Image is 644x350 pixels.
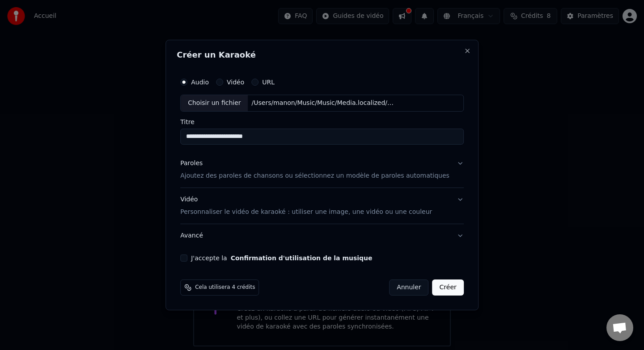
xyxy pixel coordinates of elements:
[195,284,255,291] span: Cela utilisera 4 crédits
[180,188,464,224] button: VidéoPersonnaliser le vidéo de karaoké : utiliser une image, une vidéo ou une couleur
[231,255,373,261] button: J'accepte la
[177,51,467,59] h2: Créer un Karaoké
[181,95,248,111] div: Choisir un fichier
[180,152,464,187] button: ParolesAjoutez des paroles de chansons ou sélectionnez un modèle de paroles automatiques
[180,224,464,247] button: Avancé
[180,171,449,180] p: Ajoutez des paroles de chansons ou sélectionnez un modèle de paroles automatiques
[227,79,244,85] label: Vidéo
[191,255,372,261] label: J'accepte la
[248,99,400,108] div: /Users/manon/Music/Music/Media.localized/Unknown Artist/Unknown Album/si-j_étais-président.mp3
[180,119,464,125] label: Titre
[262,79,275,85] label: URL
[180,195,432,217] div: Vidéo
[180,208,432,217] p: Personnaliser le vidéo de karaoké : utiliser une image, une vidéo ou une couleur
[191,79,209,85] label: Audio
[432,279,464,296] button: Créer
[180,159,203,168] div: Paroles
[389,279,428,296] button: Annuler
